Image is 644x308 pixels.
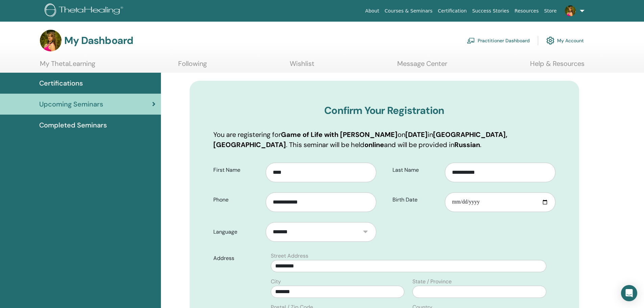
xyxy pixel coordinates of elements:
[530,60,585,73] a: Help & Resources
[213,129,555,150] p: You are registering for on in . This seminar will be held and will be provided in .
[208,193,266,206] label: Phone
[412,278,452,286] label: State / Province
[397,60,447,73] a: Message Center
[435,5,469,17] a: Certification
[546,35,554,46] img: cog.svg
[208,252,267,265] label: Address
[546,33,584,48] a: My Account
[621,285,637,301] div: Open Intercom Messenger
[387,164,445,176] label: Last Name
[470,5,512,17] a: Success Stories
[208,226,266,238] label: Language
[467,38,475,44] img: chalkboard-teacher.svg
[281,130,398,139] b: Game of Life with [PERSON_NAME]
[565,5,576,16] img: default.jpg
[178,60,207,73] a: Following
[39,78,83,88] span: Certifications
[290,60,314,73] a: Wishlist
[512,5,542,17] a: Resources
[362,5,382,17] a: About
[405,130,428,139] b: [DATE]
[64,34,133,47] h3: My Dashboard
[271,252,308,260] label: Street Address
[208,164,266,176] label: First Name
[364,140,384,149] b: online
[467,33,530,48] a: Practitioner Dashboard
[542,5,559,17] a: Store
[382,5,435,17] a: Courses & Seminars
[40,60,95,73] a: My ThetaLearning
[40,30,62,51] img: default.jpg
[271,278,281,286] label: City
[39,120,107,130] span: Completed Seminars
[387,193,445,206] label: Birth Date
[39,99,103,109] span: Upcoming Seminars
[454,140,480,149] b: Russian
[45,3,125,19] img: logo.png
[213,104,555,117] h3: Confirm Your Registration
